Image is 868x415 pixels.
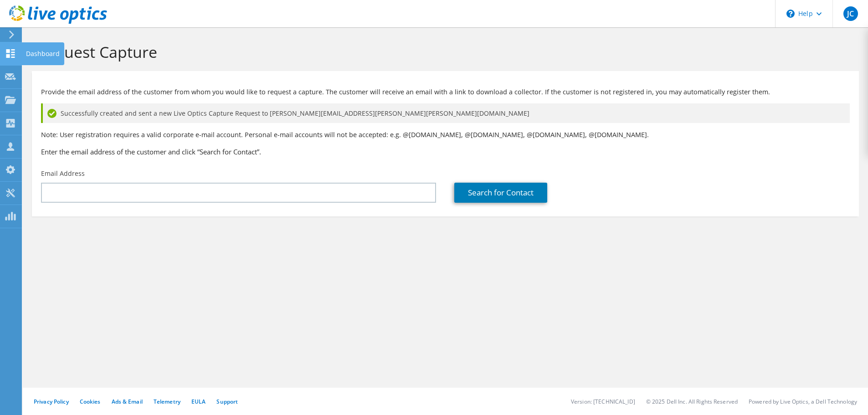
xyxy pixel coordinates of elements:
h1: Request Capture [36,42,850,61]
label: Email Address [41,169,85,178]
li: © 2025 Dell Inc. All Rights Reserved [646,398,738,405]
p: Provide the email address of the customer from whom you would like to request a capture. The cust... [41,87,850,97]
svg: \n [786,10,795,18]
div: Dashboard [21,42,64,65]
a: Support [216,398,238,405]
li: Version: [TECHNICAL_ID] [571,398,635,405]
h3: Enter the email address of the customer and click “Search for Contact”. [41,147,850,157]
a: Privacy Policy [34,398,69,405]
a: EULA [191,398,205,405]
a: Search for Contact [454,183,547,203]
span: JC [843,6,858,21]
li: Powered by Live Optics, a Dell Technology [749,398,857,405]
p: Note: User registration requires a valid corporate e-mail account. Personal e-mail accounts will ... [41,130,850,140]
a: Cookies [80,398,101,405]
a: Ads & Email [112,398,143,405]
span: Successfully created and sent a new Live Optics Capture Request to [PERSON_NAME][EMAIL_ADDRESS][P... [61,108,529,118]
a: Telemetry [154,398,180,405]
